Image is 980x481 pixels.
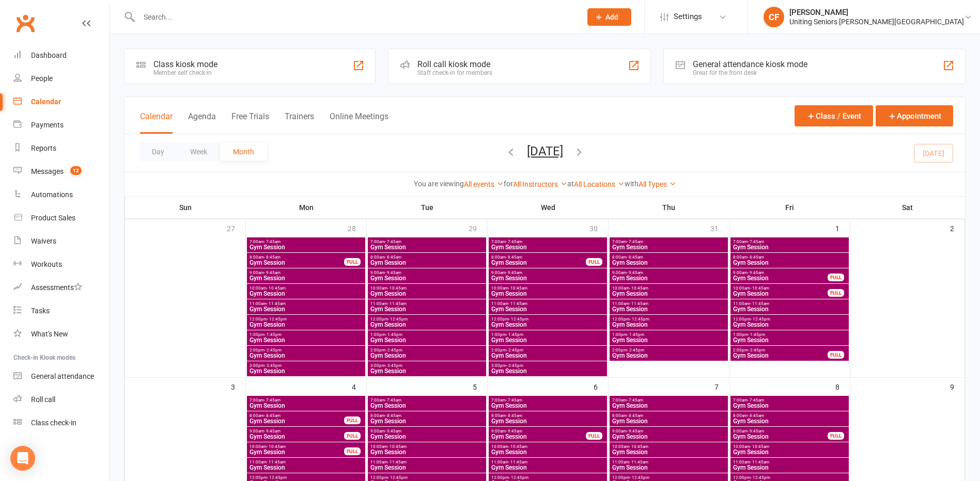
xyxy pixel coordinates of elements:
[506,363,523,368] span: - 3:45pm
[850,197,965,218] th: Sat
[733,286,828,291] span: 10:00am
[267,317,287,322] span: - 12:45pm
[249,306,363,312] span: Gym Session
[612,444,726,449] span: 10:00am
[693,59,807,69] div: General attendance kiosk mode
[249,291,363,297] span: Gym Session
[586,432,602,440] div: FULL
[750,444,769,449] span: - 10:45am
[387,286,407,291] span: - 10:45am
[795,105,873,126] button: Class / Event
[370,270,484,275] span: 9:00am
[31,307,50,315] div: Tasks
[504,180,513,188] strong: for
[491,398,605,403] span: 7:00am
[370,322,484,328] span: Gym Session
[612,418,726,424] span: Gym Session
[370,464,484,471] span: Gym Session
[352,378,366,395] div: 4
[491,286,605,291] span: 10:00am
[417,69,492,76] div: Staff check-in for members
[612,244,726,250] span: Gym Session
[31,51,67,59] div: Dashboard
[249,260,345,266] span: Gym Session
[491,363,605,368] span: 3:00pm
[733,239,847,244] span: 7:00am
[370,286,484,291] span: 10:00am
[13,114,109,137] a: Payments
[733,317,847,322] span: 12:00pm
[491,418,605,424] span: Gym Session
[733,260,847,266] span: Gym Session
[506,332,523,337] span: - 1:45pm
[733,460,847,464] span: 11:00am
[508,444,527,449] span: - 10:45am
[370,337,484,343] span: Gym Session
[612,337,726,343] span: Gym Session
[748,332,765,337] span: - 1:45pm
[627,270,643,275] span: - 9:45am
[674,5,702,28] span: Settings
[491,449,605,455] span: Gym Session
[835,219,850,236] div: 1
[370,418,484,424] span: Gym Session
[370,368,484,374] span: Gym Session
[249,301,363,306] span: 11:00am
[629,286,648,291] span: - 10:45am
[370,260,484,266] span: Gym Session
[13,411,109,435] a: Class kiosk mode
[748,255,764,260] span: - 8:45am
[13,388,109,411] a: Roll call
[506,398,522,403] span: - 7:45am
[414,180,464,188] strong: You are viewing
[750,301,769,306] span: - 11:45am
[153,69,217,76] div: Member self check-in
[370,434,484,440] span: Gym Session
[70,166,82,175] span: 12
[950,219,965,236] div: 2
[13,253,109,276] a: Workouts
[488,197,609,218] th: Wed
[491,413,605,418] span: 8:00am
[13,44,109,67] a: Dashboard
[491,255,586,260] span: 8:00am
[748,398,764,403] span: - 7:45am
[264,429,281,434] span: - 9:45am
[733,398,847,403] span: 7:00am
[627,332,644,337] span: - 1:45pm
[13,160,109,183] a: Messages 12
[714,378,729,395] div: 7
[629,301,648,306] span: - 11:45am
[491,239,605,244] span: 7:00am
[31,98,61,106] div: Calendar
[249,363,363,368] span: 3:00pm
[249,337,363,343] span: Gym Session
[627,398,643,403] span: - 7:45am
[629,444,648,449] span: - 10:45am
[385,270,401,275] span: - 9:45am
[491,429,586,434] span: 9:00am
[13,206,109,230] a: Product Sales
[491,348,605,352] span: 2:00pm
[31,190,73,199] div: Automations
[491,337,605,343] span: Gym Session
[469,219,487,236] div: 29
[264,239,281,244] span: - 7:45am
[789,17,964,26] div: Uniting Seniors [PERSON_NAME][GEOGRAPHIC_DATA]
[733,306,847,312] span: Gym Session
[249,348,363,352] span: 2:00pm
[344,258,361,266] div: FULL
[733,444,847,449] span: 10:00am
[491,460,605,464] span: 11:00am
[508,301,527,306] span: - 11:45am
[693,69,807,76] div: Great for the front desk
[31,372,94,380] div: General attendance
[612,403,726,409] span: Gym Session
[733,413,847,418] span: 8:00am
[13,67,109,90] a: People
[388,317,408,322] span: - 12:45pm
[950,378,965,395] div: 9
[264,398,281,403] span: - 7:45am
[177,142,220,161] button: Week
[385,413,401,418] span: - 8:45am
